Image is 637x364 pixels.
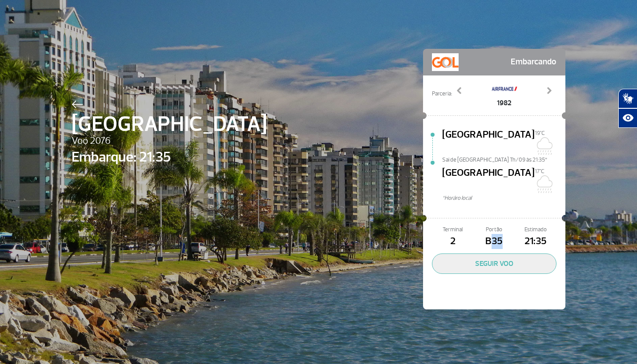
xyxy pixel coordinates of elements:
span: 2 [432,234,473,249]
span: Sai de [GEOGRAPHIC_DATA] Th/09 às 21:35* [442,156,565,162]
span: 21:35 [515,234,556,249]
div: Plugin de acessibilidade da Hand Talk. [618,89,637,128]
span: Portão [473,226,515,234]
span: [GEOGRAPHIC_DATA] [442,127,535,156]
button: Abrir recursos assistivos. [618,108,637,128]
button: Abrir tradutor de língua de sinais. [618,89,637,108]
span: Parceria: [432,90,452,98]
span: Embarcando [511,53,556,71]
span: Embarque: 21:35 [72,146,267,168]
span: Estimado [515,226,556,234]
img: Nublado [535,175,552,193]
span: 19°C [535,130,545,137]
span: [GEOGRAPHIC_DATA] [442,166,535,194]
span: Voo 2076 [72,134,267,149]
img: Nublado [535,137,552,155]
span: [GEOGRAPHIC_DATA] [72,108,267,140]
span: *Horáro local [442,194,565,202]
span: 17°C [535,168,544,175]
span: Terminal [432,226,473,234]
span: B35 [473,234,515,249]
button: SEGUIR VOO [432,253,556,274]
span: 1982 [491,98,518,108]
